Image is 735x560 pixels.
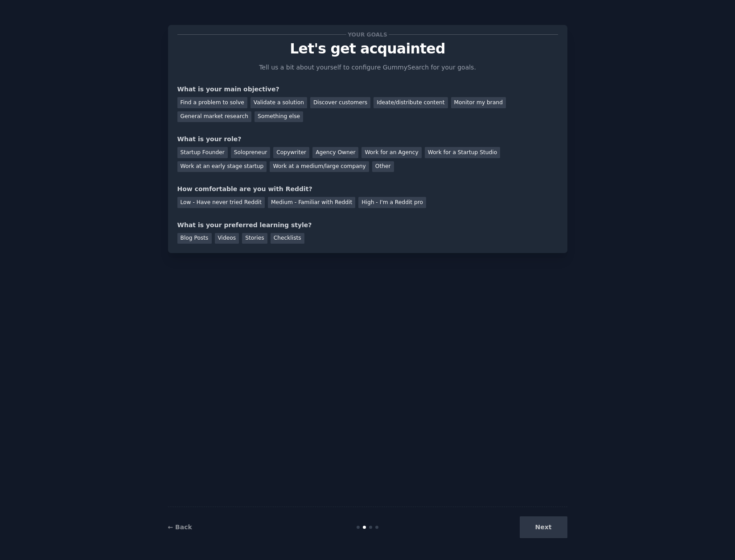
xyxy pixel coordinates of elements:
[177,233,212,244] div: Blog Posts
[270,161,369,172] div: Work at a medium/large company
[168,523,192,531] a: ← Back
[177,161,267,172] div: Work at an early stage startup
[215,233,239,244] div: Videos
[177,184,558,194] div: How comfortable are you with Reddit?
[271,233,304,244] div: Checklists
[177,41,558,57] p: Let's get acquainted
[358,197,426,208] div: High - I'm a Reddit pro
[312,147,358,158] div: Agency Owner
[273,147,309,158] div: Copywriter
[242,233,267,244] div: Stories
[177,135,558,144] div: What is your role?
[255,111,303,123] div: Something else
[177,197,265,208] div: Low - Have never tried Reddit
[310,97,370,108] div: Discover customers
[177,221,558,230] div: What is your preferred learning style?
[374,97,448,108] div: Ideate/distribute content
[177,147,228,158] div: Startup Founder
[268,197,355,208] div: Medium - Familiar with Reddit
[425,147,500,158] div: Work for a Startup Studio
[361,147,421,158] div: Work for an Agency
[177,97,247,108] div: Find a problem to solve
[250,97,307,108] div: Validate a solution
[372,161,394,172] div: Other
[231,147,270,158] div: Solopreneur
[451,97,506,108] div: Monitor my brand
[177,111,252,123] div: General market research
[255,63,480,72] p: Tell us a bit about yourself to configure GummySearch for your goals.
[346,30,389,39] span: Your goals
[177,85,558,94] div: What is your main objective?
